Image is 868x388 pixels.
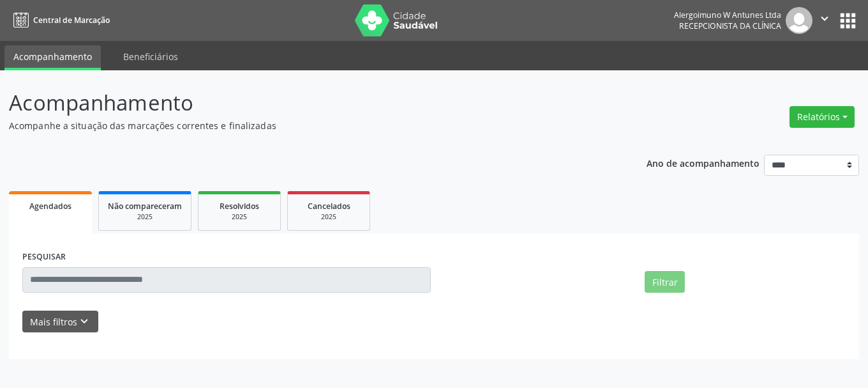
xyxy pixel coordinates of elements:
[9,119,604,132] p: Acompanhe a situação das marcações correntes e finalizadas
[220,201,259,212] span: Resolvidos
[207,212,271,222] div: 2025
[22,247,66,267] label: PESQUISAR
[108,212,182,222] div: 2025
[77,314,91,329] i: keyboard_arrow_down
[33,15,110,26] span: Central de Marcação
[674,10,781,20] div: Alergoimuno W Antunes Ltda
[9,10,110,31] a: Central de Marcação
[114,45,187,68] a: Beneficiários
[786,7,812,34] img: img
[789,106,855,128] button: Relatórios
[4,45,101,70] a: Acompanhamento
[812,7,837,34] button: 
[679,20,781,31] span: Recepcionista da clínica
[647,155,759,171] p: Ano de acompanhamento
[818,12,832,26] i: 
[108,201,182,212] span: Não compareceram
[837,10,859,32] button: apps
[308,201,350,212] span: Cancelados
[9,87,604,119] p: Acompanhamento
[22,311,98,333] button: Mais filtroskeyboard_arrow_down
[645,271,685,293] button: Filtrar
[297,212,361,222] div: 2025
[29,201,71,212] span: Agendados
